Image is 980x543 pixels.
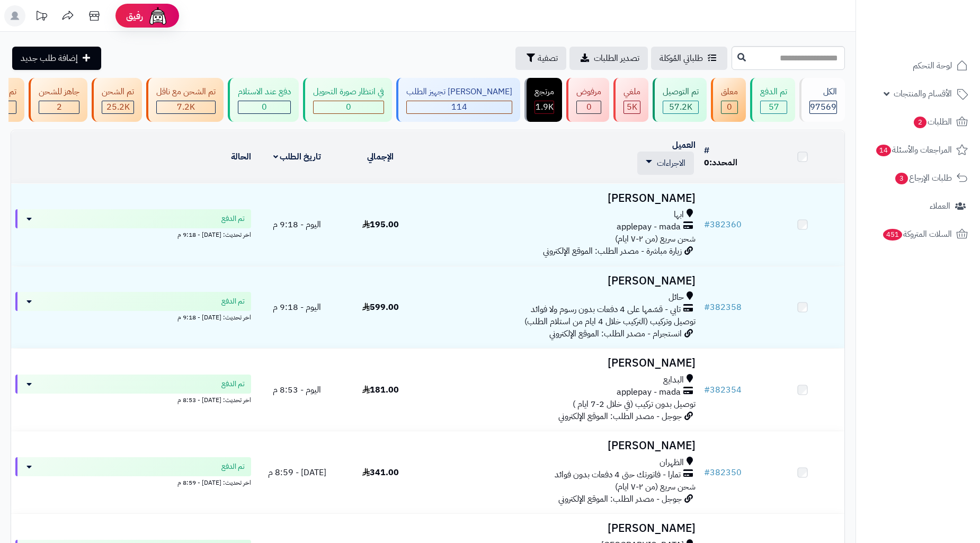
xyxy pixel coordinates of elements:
[748,78,797,122] a: تم الدفع 57
[268,466,326,479] span: [DATE] - 8:59 م
[862,137,974,163] a: المراجعات والأسئلة14
[543,245,682,257] span: زيارة مباشرة - مصدر الطلب: الموقع الإلكتروني
[660,457,684,469] span: الظهران
[273,150,322,163] a: تاريخ الطلب
[862,193,974,219] a: العملاء
[262,101,267,113] span: 0
[704,466,710,479] span: #
[346,101,351,113] span: 0
[761,101,787,113] div: 57
[558,410,682,423] span: جوجل - مصدر الطلب: الموقع الإلكتروني
[273,218,321,231] span: اليوم - 9:18 م
[569,47,648,70] a: تصدير الطلبات
[586,101,592,113] span: 0
[407,101,512,113] div: 114
[674,209,684,221] span: ابها
[862,109,974,135] a: الطلبات2
[313,86,384,98] div: في انتظار صورة التحويل
[177,101,195,113] span: 7.2K
[555,469,681,481] span: تمارا - فاتورتك حتى 4 دفعات بدون فوائد
[663,101,698,113] div: 57230
[672,139,696,152] a: العميل
[426,192,696,204] h3: [PERSON_NAME]
[102,101,133,113] div: 25210
[913,114,952,129] span: الطلبات
[660,52,703,65] span: طلباتي المُوكلة
[221,461,245,472] span: تم الدفع
[362,218,399,231] span: 195.00
[704,301,742,314] a: #382358
[21,52,78,65] span: إضافة طلب جديد
[704,384,742,396] a: #382354
[862,53,974,78] a: لوحة التحكم
[549,327,682,340] span: انستجرام - مصدر الطلب: الموقع الإلكتروني
[524,315,696,328] span: توصيل وتركيب (التركيب خلال 4 ايام من استلام الطلب)
[594,52,639,65] span: تصدير الطلبات
[663,86,699,98] div: تم التوصيل
[769,101,779,113] span: 57
[126,10,143,22] span: رفيق
[883,229,902,241] span: 451
[536,101,554,113] span: 1.9K
[651,78,709,122] a: تم التوصيل 57.2K
[646,157,685,170] a: الاجراءات
[231,150,251,163] a: الحالة
[615,480,696,493] span: شحن سريع (من ٢-٧ ايام)
[573,398,696,411] span: توصيل بدون تركيب (في خلال 2-7 ايام )
[301,78,394,122] a: في انتظار صورة التحويل 0
[15,311,251,322] div: اخر تحديث: [DATE] - 9:18 م
[362,301,399,314] span: 599.00
[515,47,566,70] button: تصفية
[704,218,710,231] span: #
[39,101,79,113] div: 2
[615,233,696,245] span: شحن سريع (من ٢-٧ ايام)
[221,379,245,389] span: تم الدفع
[558,493,682,505] span: جوجل - مصدر الطلب: الموقع الإلكتروني
[669,291,684,304] span: حائل
[721,86,738,98] div: معلق
[895,173,908,184] span: 3
[238,101,290,113] div: 0
[564,78,611,122] a: مرفوض 0
[914,117,926,128] span: 2
[875,143,952,157] span: المراجعات والأسئلة
[273,301,321,314] span: اليوم - 9:18 م
[704,384,710,396] span: #
[26,78,90,122] a: جاهز للشحن 2
[760,86,787,98] div: تم الدفع
[704,218,742,231] a: #382360
[406,86,512,98] div: [PERSON_NAME] تجهيز الطلب
[39,86,79,98] div: جاهز للشحن
[238,86,291,98] div: دفع عند الاستلام
[102,86,134,98] div: تم الشحن
[797,78,847,122] a: الكل97569
[810,101,836,113] span: 97569
[535,101,554,113] div: 1856
[314,101,384,113] div: 0
[226,78,301,122] a: دفع عند الاستلام 0
[90,78,144,122] a: تم الشحن 25.2K
[534,86,554,98] div: مرتجع
[577,101,601,113] div: 0
[862,221,974,247] a: السلات المتروكة451
[531,304,681,316] span: تابي - قسّمها على 4 دفعات بدون رسوم ولا فوائد
[908,26,970,49] img: logo-2.png
[451,101,467,113] span: 114
[611,78,651,122] a: ملغي 5K
[362,384,399,396] span: 181.00
[522,78,564,122] a: مرتجع 1.9K
[221,296,245,307] span: تم الدفع
[15,228,251,239] div: اخر تحديث: [DATE] - 9:18 م
[876,145,891,156] span: 14
[704,301,710,314] span: #
[657,157,685,170] span: الاجراءات
[623,86,640,98] div: ملغي
[624,101,640,113] div: 5011
[12,47,101,70] a: إضافة طلب جديد
[106,101,130,113] span: 25.2K
[894,86,952,101] span: الأقسام والمنتجات
[809,86,837,98] div: الكل
[663,374,684,386] span: البدايع
[221,213,245,224] span: تم الدفع
[709,78,748,122] a: معلق 0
